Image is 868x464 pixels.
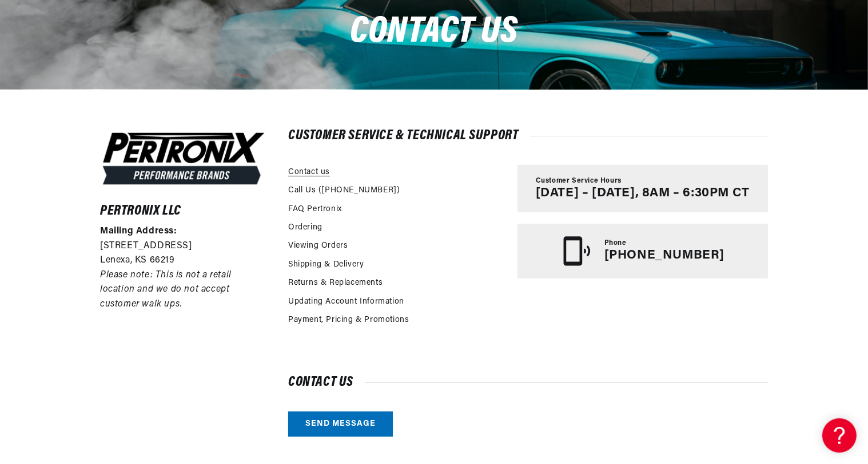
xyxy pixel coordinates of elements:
em: Please note: This is not a retail location and we do not accept customer walk ups. [100,271,232,309]
a: Updating Account Information [288,296,404,308]
a: Call Us ([PHONE_NUMBER]) [288,184,400,197]
span: Contact us [350,14,518,51]
a: Phone [PHONE_NUMBER] [517,224,768,279]
p: [STREET_ADDRESS] [100,239,267,254]
a: Contact us [288,166,330,179]
a: Shipping & Delivery [288,259,364,271]
strong: Mailing Address: [100,227,177,236]
span: Phone [604,239,627,248]
h2: Contact us [288,377,768,388]
a: Payment, Pricing & Promotions [288,314,409,326]
a: FAQ Pertronix [288,203,342,216]
a: Returns & Replacements [288,277,383,289]
a: Send message [288,411,393,437]
p: Lenexa, KS 66219 [100,253,267,268]
p: [PHONE_NUMBER] [604,248,724,263]
a: Ordering [288,221,322,234]
h6: Pertronix LLC [100,205,267,217]
span: Customer Service Hours [536,176,622,186]
a: Viewing Orders [288,240,348,252]
p: [DATE] – [DATE], 8AM – 6:30PM CT [536,186,750,201]
h2: Customer Service & Technical Support [288,130,768,142]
